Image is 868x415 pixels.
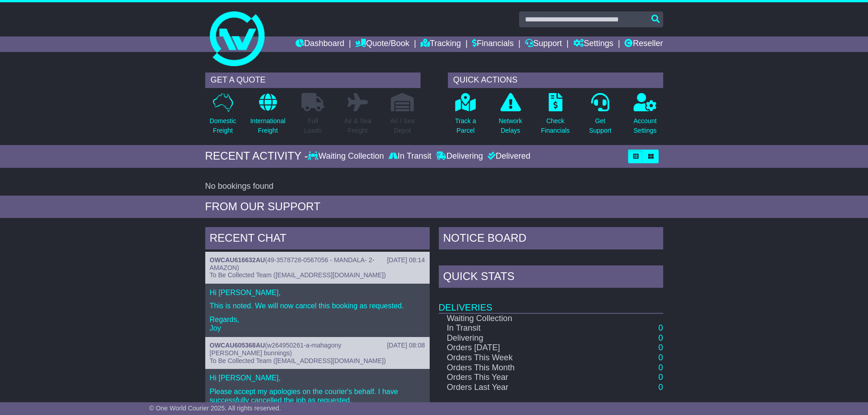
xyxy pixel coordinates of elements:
div: [DATE] 08:08 [387,342,425,349]
td: Orders [DATE] [439,343,595,353]
p: Hi [PERSON_NAME], [210,288,425,297]
div: QUICK ACTIONS [448,73,663,88]
a: AccountSettings [633,93,657,140]
td: Orders This Month [439,363,595,373]
a: 0 [658,373,663,382]
a: 0 [658,333,663,342]
p: Air / Sea Depot [390,116,415,135]
a: 0 [658,323,663,332]
p: Hi [PERSON_NAME], [210,373,425,382]
a: OWCAU605368AU [210,342,265,349]
a: CheckFinancials [541,93,570,140]
a: NetworkDelays [498,93,522,140]
a: DomesticFreight [209,93,236,140]
div: ( ) [210,342,425,357]
td: Orders Last Year [439,383,595,393]
div: NOTICE BOARD [439,227,663,252]
div: Delivering [434,151,485,161]
div: GET A QUOTE [205,73,421,88]
a: 0 [658,353,663,362]
div: FROM OUR SUPPORT [205,200,663,213]
span: w264950261-a-mahagony [PERSON_NAME] bunnings [210,342,342,357]
span: To Be Collected Team ([EMAIL_ADDRESS][DOMAIN_NAME]) [210,357,386,364]
a: 0 [658,343,663,352]
a: Financials [472,36,514,52]
a: Support [525,36,562,52]
a: Quote/Book [355,36,409,52]
p: Check Financials [541,116,570,135]
div: [DATE] 08:14 [387,256,425,264]
td: In Transit [439,323,595,333]
span: © One World Courier 2025. All rights reserved. [149,405,281,412]
a: Settings [573,36,613,52]
a: InternationalFreight [250,93,286,140]
p: Domestic Freight [209,116,236,135]
td: Orders This Year [439,373,595,383]
div: Waiting Collection [308,151,386,161]
div: Quick Stats [439,265,663,290]
p: Network Delays [499,116,522,135]
a: Dashboard [296,36,344,52]
td: Deliveries [439,290,663,313]
td: Delivering [439,333,595,343]
td: Waiting Collection [439,313,595,324]
a: Tracking [421,36,461,52]
a: Track aParcel [455,93,477,140]
p: Regards, Joy [210,315,425,332]
div: In Transit [386,151,434,161]
p: Please accept my apologies on the courier's behalf. I have successfully cancelled the job as requ... [210,387,425,405]
div: Delivered [485,151,530,161]
p: This is noted. We will now cancel this booking as requested. [210,301,425,310]
td: Orders This Week [439,353,595,363]
p: International Freight [250,116,286,135]
a: GetSupport [588,93,612,140]
div: RECENT ACTIVITY - [205,150,308,163]
div: RECENT CHAT [205,227,430,252]
p: Air & Sea Freight [344,116,371,135]
p: Full Loads [301,116,324,135]
a: OWCAU616632AU [210,256,265,264]
p: Track a Parcel [455,116,476,135]
a: 0 [658,383,663,392]
a: 0 [658,363,663,372]
div: No bookings found [205,182,663,192]
p: Account Settings [634,116,657,135]
a: Reseller [624,36,663,52]
span: 49-3578728-0567056 - MANDALA- 2- AMAZON [210,256,374,271]
div: ( ) [210,256,425,272]
span: To Be Collected Team ([EMAIL_ADDRESS][DOMAIN_NAME]) [210,271,386,279]
p: Get Support [589,116,611,135]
